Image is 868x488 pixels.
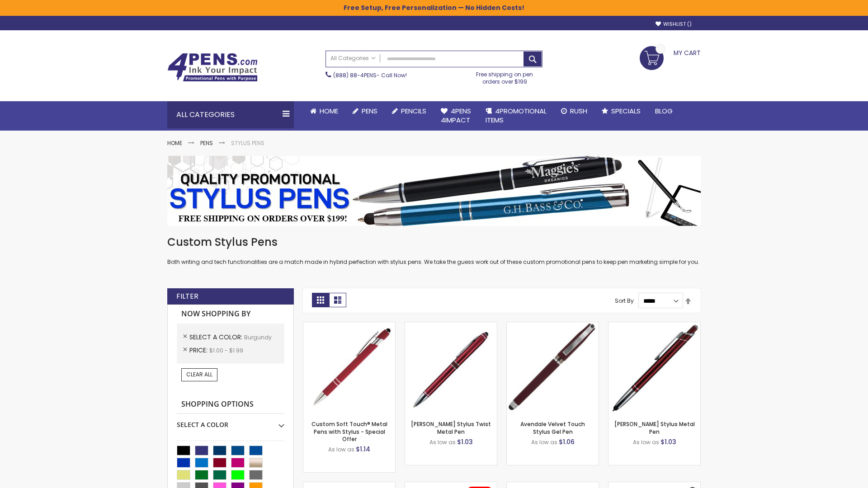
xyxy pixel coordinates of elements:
strong: Grid [312,293,329,307]
span: As low as [633,438,659,446]
img: Stylus Pens [167,156,701,226]
a: [PERSON_NAME] Stylus Metal Pen [614,420,695,435]
span: All Categories [330,55,376,62]
span: As low as [328,446,354,453]
a: [PERSON_NAME] Stylus Twist Metal Pen [411,420,491,435]
img: Colter Stylus Twist Metal Pen-Burgundy [405,322,497,414]
a: Olson Stylus Metal Pen-Burgundy [609,322,700,329]
div: Both writing and tech functionalities are a match made in hybrid perfection with stylus pens. We ... [167,235,701,266]
a: Blog [648,101,680,121]
strong: Shopping Options [177,395,284,414]
a: Specials [594,101,648,121]
div: Free shipping on pen orders over $199 [467,67,543,85]
span: Specials [611,106,641,116]
a: Avendale Velvet Touch Stylus Gel Pen-Burgundy [507,322,599,329]
span: Pencils [401,106,426,116]
span: 4PROMOTIONAL ITEMS [486,106,547,125]
a: Clear All [181,368,217,381]
span: Price [189,346,209,355]
label: Sort By [615,297,634,305]
span: Burgundy [244,333,272,341]
span: $1.00 - $1.99 [209,347,243,354]
div: All Categories [167,101,294,128]
a: 4Pens4impact [434,101,478,131]
span: $1.03 [457,437,473,446]
a: Pencils [385,101,434,121]
span: Clear All [186,371,212,378]
span: Rush [570,106,587,116]
span: $1.06 [559,437,575,446]
strong: Filter [176,291,198,301]
span: Pens [362,106,377,116]
a: Home [303,101,345,121]
span: Blog [655,106,673,116]
span: - Call Now! [333,71,407,79]
span: $1.14 [356,445,370,454]
a: Pens [200,139,213,147]
div: Select A Color [177,414,284,429]
a: Pens [345,101,385,121]
img: Custom Soft Touch® Metal Pens with Stylus-Burgundy [303,322,395,414]
a: Custom Soft Touch® Metal Pens with Stylus-Burgundy [303,322,395,329]
a: Avendale Velvet Touch Stylus Gel Pen [520,420,585,435]
a: Custom Soft Touch® Metal Pens with Stylus - Special Offer [311,420,387,442]
strong: Stylus Pens [231,139,264,147]
span: As low as [429,438,456,446]
span: As low as [531,438,557,446]
span: Home [320,106,338,116]
a: All Categories [326,51,380,66]
a: Colter Stylus Twist Metal Pen-Burgundy [405,322,497,329]
a: Home [167,139,182,147]
a: (888) 88-4PENS [333,71,377,79]
h1: Custom Stylus Pens [167,235,701,249]
img: 4Pens Custom Pens and Promotional Products [167,53,258,82]
img: Olson Stylus Metal Pen-Burgundy [609,322,700,414]
strong: Now Shopping by [177,305,284,324]
img: Avendale Velvet Touch Stylus Gel Pen-Burgundy [507,322,599,414]
span: $1.03 [660,437,676,446]
a: 4PROMOTIONALITEMS [478,101,554,131]
a: Wishlist [656,21,692,28]
span: Select A Color [189,333,244,342]
span: 4Pens 4impact [441,106,471,125]
a: Rush [554,101,594,121]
